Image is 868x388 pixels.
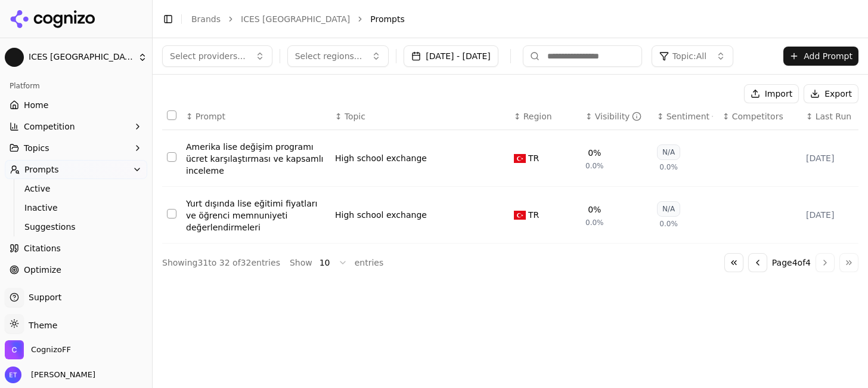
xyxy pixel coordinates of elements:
button: Select all rows [167,110,176,120]
img: ICES Turkey [5,48,24,67]
a: Citations [5,239,147,258]
button: Toolbox [5,282,147,301]
th: Last Run [801,103,867,130]
span: Active [24,183,128,195]
div: ↕Visibility [585,110,647,122]
span: Suggestions [24,221,128,233]
span: Last Run [816,110,851,122]
a: High school exchange [335,209,427,221]
div: ↕Prompt [186,110,325,122]
span: Citations [24,242,61,254]
a: Amerika lise değişim programı ücret karşılaştırması ve kapsamlı inceleme [186,141,325,177]
a: High school exchange [335,152,427,164]
span: Optimize [24,264,61,276]
span: Competition [24,121,75,133]
th: Region [509,103,581,130]
span: Select regions... [295,50,362,62]
div: [DATE] [806,209,862,221]
a: Home [5,96,147,115]
div: [DATE] [806,152,862,164]
button: Competition [5,117,147,136]
span: TR [528,152,539,164]
a: Suggestions [20,218,133,235]
div: Data table [162,103,858,244]
th: sentiment [652,103,718,130]
span: Competitors [732,110,783,122]
span: Select providers... [170,50,246,62]
div: Showing 31 to 32 of 32 entries [162,257,280,269]
th: Competitors [718,103,801,130]
span: Prompt [196,110,225,122]
button: [DATE] - [DATE] [404,45,498,67]
nav: breadcrumb [191,13,835,25]
a: ICES [GEOGRAPHIC_DATA] [241,13,350,25]
span: Show [290,257,312,269]
th: brandMentionRate [581,103,652,130]
span: Topics [24,142,49,154]
div: Visibility [595,110,642,122]
span: Topic: All [672,50,706,62]
div: ↕Topic [335,110,504,122]
span: Inactive [24,202,128,214]
div: ↕Sentiment [657,110,713,122]
span: Page 4 of 4 [772,257,811,269]
a: Active [20,180,133,197]
div: N/A [657,201,680,217]
div: ↕Last Run [806,110,862,122]
span: 0.0% [659,219,678,229]
button: Import [744,84,799,103]
span: CognizoFF [31,344,71,355]
button: Prompts [5,160,147,179]
img: Ege Talay Ozguler [5,367,21,383]
div: 0% [588,147,601,159]
span: Topic [345,110,365,122]
span: ICES [GEOGRAPHIC_DATA] [29,52,133,63]
button: Open user button [5,367,95,383]
div: N/A [657,144,680,160]
span: Theme [24,321,57,330]
button: Add Prompt [783,47,858,66]
button: Topics [5,138,147,158]
span: Prompts [370,13,405,25]
img: TR flag [514,211,526,220]
div: ↕Competitors [723,110,796,122]
button: Select row 32 [167,209,176,218]
span: entries [355,257,384,269]
img: TR flag [514,154,526,163]
button: Open organization switcher [5,340,71,359]
a: Inactive [20,199,133,216]
th: Topic [330,103,509,130]
span: Support [24,291,61,303]
a: Yurt dışında lise eğitimi fiyatları ve öğrenci memnuniyeti değerlendirmeleri [186,198,325,233]
div: Platform [5,76,147,96]
span: Prompts [24,164,59,175]
button: Select row 31 [167,152,176,162]
a: Brands [191,14,221,24]
span: Region [523,110,552,122]
span: Home [24,99,48,111]
a: Optimize [5,260,147,279]
span: 0.0% [585,161,604,171]
img: CognizoFF [5,340,24,359]
span: 0.0% [659,162,678,172]
span: 0.0% [585,218,604,227]
span: TR [528,209,539,221]
button: Export [804,84,858,103]
th: Prompt [181,103,330,130]
div: ↕Region [514,110,576,122]
div: Sentiment [666,110,713,122]
span: [PERSON_NAME] [26,369,95,380]
div: 0% [588,204,601,215]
